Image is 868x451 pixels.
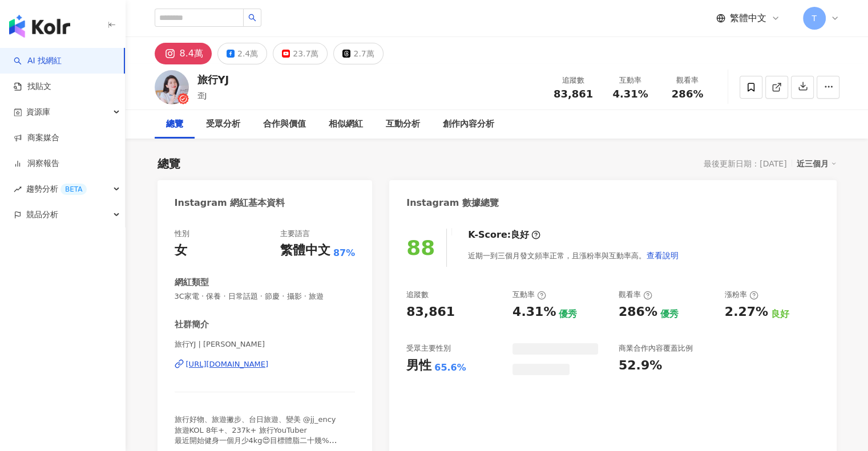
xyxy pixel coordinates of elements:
[217,43,267,64] button: 2.4萬
[175,319,209,331] div: 社群簡介
[280,242,330,259] div: 繁體中文
[175,229,189,239] div: 性別
[672,88,704,100] span: 286%
[14,55,62,67] a: searchAI 找網紅
[619,357,662,375] div: 52.9%
[660,308,679,320] div: 優秀
[175,242,187,259] div: 女
[812,12,817,25] span: T
[175,339,356,350] span: 旅行YJ | [PERSON_NAME]
[406,290,429,300] div: 追蹤數
[797,156,837,171] div: 近三個月
[9,15,70,38] img: logo
[386,117,420,131] div: 互動分析
[273,43,328,64] button: 23.7萬
[14,158,59,169] a: 洞察報告
[619,303,657,321] div: 286%
[263,117,306,131] div: 合作與價值
[730,12,766,25] span: 繁體中文
[646,244,679,267] button: 查看說明
[158,156,180,172] div: 總覽
[14,81,51,92] a: 找貼文
[175,197,285,209] div: Instagram 網紅基本資料
[554,88,593,100] span: 83,861
[612,88,648,100] span: 4.31%
[248,14,256,22] span: search
[512,303,556,321] div: 4.31%
[619,290,652,300] div: 觀看率
[60,184,87,195] div: BETA
[647,251,679,260] span: 查看說明
[329,117,363,131] div: 相似網紅
[175,291,356,302] span: 3C家電 · 保養 · 日常話題 · 節慶 · 攝影 · 旅遊
[280,229,310,239] div: 主要語言
[197,72,229,87] div: 旅行YJ
[353,46,374,62] div: 2.7萬
[155,70,189,104] img: KOL Avatar
[468,244,679,267] div: 近期一到三個月發文頻率正常，且漲粉率與互動率高。
[725,303,768,321] div: 2.27%
[175,277,209,289] div: 網紅類型
[14,132,59,144] a: 商案媒合
[333,43,383,64] button: 2.7萬
[559,308,577,320] div: 優秀
[512,290,546,300] div: 互動率
[406,303,455,321] div: 83,861
[14,185,22,193] span: rise
[468,229,540,241] div: K-Score :
[26,176,87,202] span: 趨勢分析
[434,361,466,374] div: 65.6%
[619,343,693,354] div: 商業合作內容覆蓋比例
[180,46,203,62] div: 8.4萬
[406,343,451,354] div: 受眾主要性別
[406,197,499,209] div: Instagram 數據總覽
[293,46,318,62] div: 23.7萬
[443,117,494,131] div: 創作內容分析
[237,46,258,62] div: 2.4萬
[666,75,709,86] div: 觀看率
[406,236,435,259] div: 88
[511,229,529,241] div: 良好
[609,75,652,86] div: 互動率
[26,202,58,227] span: 競品分析
[771,308,789,320] div: 良好
[333,247,355,259] span: 87%
[155,43,212,64] button: 8.4萬
[186,359,269,369] div: [URL][DOMAIN_NAME]
[206,117,240,131] div: 受眾分析
[704,159,786,168] div: 最後更新日期：[DATE]
[166,117,183,131] div: 總覽
[26,99,50,125] span: 資源庫
[725,290,758,300] div: 漲粉率
[552,75,595,86] div: 追蹤數
[197,91,207,100] span: 歪J
[406,357,431,375] div: 男性
[175,359,356,369] a: [URL][DOMAIN_NAME]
